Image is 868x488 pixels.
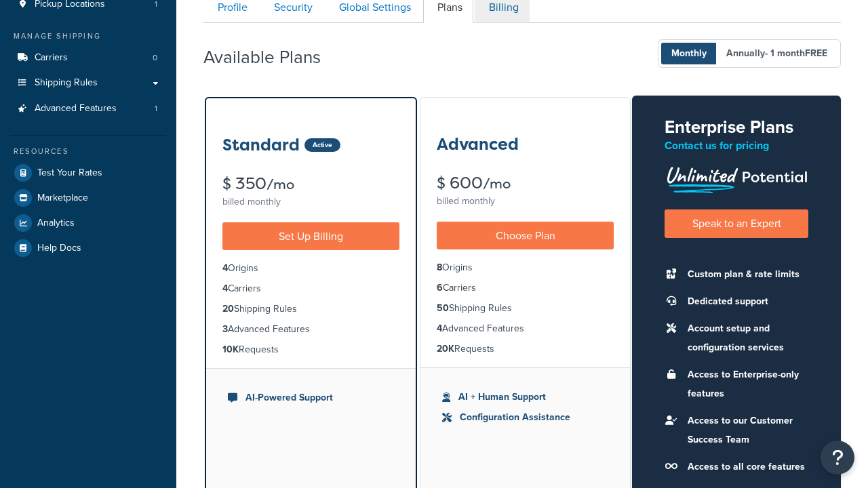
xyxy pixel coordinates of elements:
h3: Advanced [437,136,519,153]
span: Shipping Rules [35,77,98,89]
div: $ 350 [222,176,399,192]
div: $ 600 [437,175,614,192]
button: Open Resource Center [821,441,854,474]
li: Access to our Customer Success Team [681,411,808,449]
p: Contact us for pricing [665,136,808,155]
a: Carriers 0 [10,45,166,70]
a: Set Up Billing [222,222,399,250]
strong: 4 [222,261,228,275]
li: Origins [222,261,399,276]
span: Advanced Features [35,103,117,115]
span: Carriers [35,52,68,64]
li: Advanced Features [10,96,166,121]
button: Monthly Annually- 1 monthFREE [658,39,841,68]
h3: Standard [222,136,300,154]
li: AI-Powered Support [228,390,394,405]
span: Monthly [661,43,717,64]
li: Origins [437,260,614,275]
strong: 20 [222,302,234,316]
strong: 20K [437,342,454,356]
strong: 3 [222,322,228,336]
li: Account setup and configuration services [681,319,808,357]
li: Access to Enterprise-only features [681,365,808,403]
strong: 4 [222,281,228,296]
span: Marketplace [37,192,88,204]
a: Advanced Features 1 [10,96,166,121]
span: Analytics [37,218,75,229]
span: 1 [155,103,157,115]
span: Help Docs [37,243,81,254]
small: /mo [267,175,294,194]
li: Carriers [222,281,399,296]
strong: 50 [437,301,449,315]
div: Resources [10,146,166,157]
a: Shipping Rules [10,70,166,96]
span: 0 [153,52,157,64]
li: Carriers [437,281,614,296]
img: Unlimited Potential [665,162,808,193]
li: Carriers [10,45,166,70]
li: AI + Human Support [442,390,608,405]
strong: 6 [437,281,443,295]
li: Access to all core features [681,457,808,476]
li: Dedicated support [681,292,808,311]
strong: 10K [222,342,239,357]
li: Advanced Features [437,321,614,336]
li: Custom plan & rate limits [681,265,808,284]
small: /mo [483,174,511,193]
li: Requests [437,342,614,357]
span: Test Your Rates [37,167,102,179]
li: Advanced Features [222,322,399,337]
li: Configuration Assistance [442,410,608,425]
a: Analytics [10,211,166,235]
div: Active [304,138,340,152]
span: Annually [716,43,837,64]
b: FREE [805,46,827,60]
a: Test Your Rates [10,161,166,185]
div: billed monthly [437,192,614,211]
li: Shipping Rules [222,302,399,317]
span: - 1 month [765,46,827,60]
strong: 8 [437,260,442,274]
h2: Enterprise Plans [665,117,808,137]
li: Shipping Rules [437,301,614,316]
a: Choose Plan [437,222,614,249]
div: Manage Shipping [10,30,166,42]
li: Requests [222,342,399,357]
div: billed monthly [222,192,399,211]
a: Marketplace [10,186,166,210]
a: Help Docs [10,236,166,260]
h2: Available Plans [203,47,341,67]
strong: 4 [437,321,442,335]
a: Speak to an Expert [665,209,808,237]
